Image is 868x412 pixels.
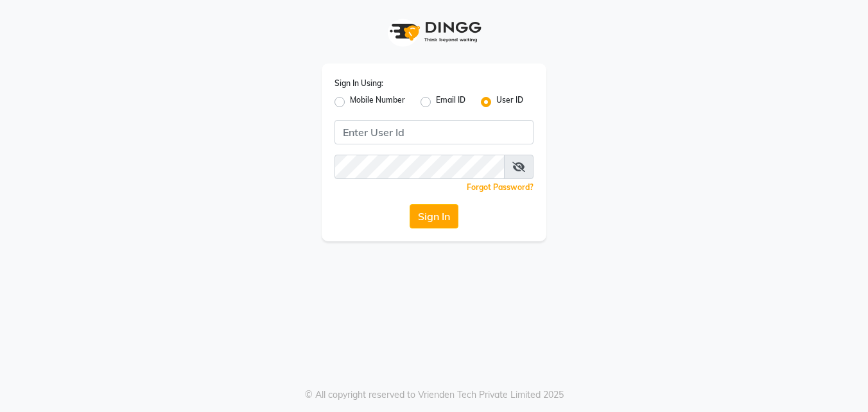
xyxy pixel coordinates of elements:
[334,78,383,89] label: Sign In Using:
[436,94,465,110] label: Email ID
[334,155,505,179] input: Username
[410,204,458,228] button: Sign In
[334,120,534,144] input: Username
[496,94,523,110] label: User ID
[350,94,405,110] label: Mobile Number
[383,13,485,51] img: logo1.svg
[467,182,534,192] a: Forgot Password?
